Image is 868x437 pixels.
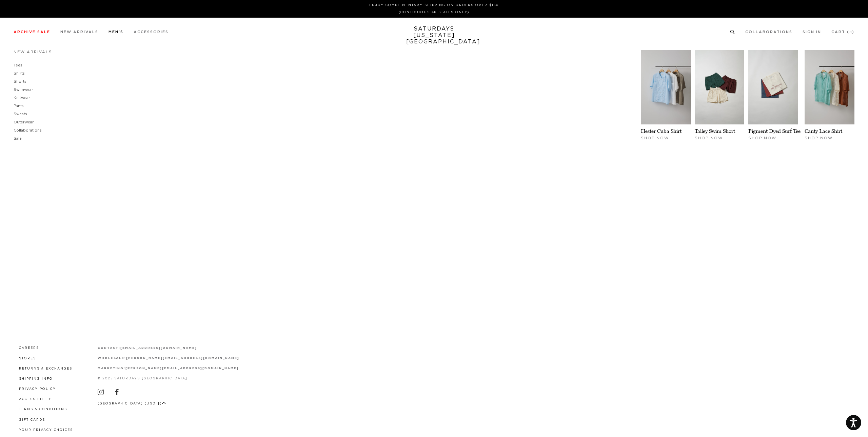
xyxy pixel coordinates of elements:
[849,31,852,34] small: 0
[19,367,72,370] a: Returns & Exchanges
[98,346,121,350] strong: contact:
[19,388,56,391] a: Privacy Policy
[14,30,50,34] a: Archive Sale
[406,26,462,45] a: SATURDAYS[US_STATE][GEOGRAPHIC_DATA]
[126,357,239,360] a: [PERSON_NAME][EMAIL_ADDRESS][DOMAIN_NAME]
[60,30,98,34] a: New Arrivals
[98,367,126,370] strong: marketing:
[803,30,821,34] a: Sign In
[19,408,67,411] a: Terms & Conditions
[134,30,169,34] a: Accessories
[19,357,36,360] a: Stores
[14,120,34,124] a: Outerwear
[14,80,26,83] a: Shorts
[745,30,792,34] a: Collaborations
[98,376,239,381] p: © 2025 Saturdays [GEOGRAPHIC_DATA]
[805,128,842,134] a: Canty Lace Shirt
[120,346,197,350] a: [EMAIL_ADDRESS][DOMAIN_NAME]
[14,137,22,140] a: Sale
[695,128,735,134] a: Talley Swim Short
[14,104,24,108] a: Pants
[14,50,52,54] a: New Arrivals
[641,128,682,134] a: Hester Cuba Shirt
[125,367,238,370] a: [PERSON_NAME][EMAIL_ADDRESS][DOMAIN_NAME]
[98,401,166,406] button: [GEOGRAPHIC_DATA] (USD $)
[108,30,123,34] a: Men's
[14,112,27,116] a: Sweats
[16,3,852,8] p: Enjoy Complimentary Shipping on Orders Over $150
[19,346,39,350] a: Careers
[14,88,33,92] a: Swimwear
[14,63,22,67] a: Tees
[14,96,30,100] a: Knitwear
[19,377,53,380] a: Shipping Info
[19,429,73,432] a: Your privacy choices
[16,10,852,15] p: (Contiguous 48 States Only)
[19,398,52,401] a: Accessibility
[98,357,126,360] strong: wholesale:
[19,418,45,421] a: Gift Cards
[748,128,801,134] a: Pigment Dyed Surf Tee
[831,30,854,34] a: Cart (0)
[14,128,42,132] a: Collaborations
[14,72,25,75] a: Shirts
